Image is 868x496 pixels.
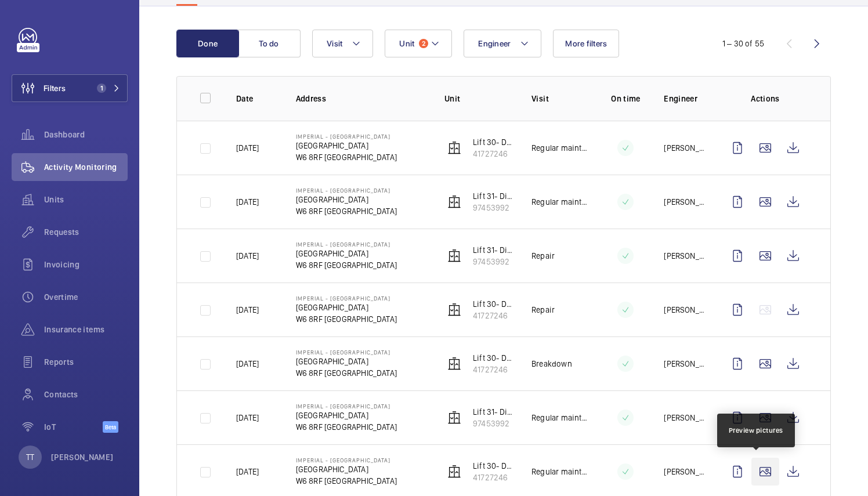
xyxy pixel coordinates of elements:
p: Imperial - [GEOGRAPHIC_DATA] [296,295,397,302]
span: Activity Monitoring [44,161,128,173]
span: 2 [419,39,428,48]
span: Reports [44,356,128,368]
span: Insurance items [44,324,128,335]
p: [GEOGRAPHIC_DATA] [296,410,397,421]
p: Actions [724,93,807,104]
p: [GEOGRAPHIC_DATA] [296,356,397,367]
p: W6 8RF [GEOGRAPHIC_DATA] [296,151,397,163]
p: Lift 30- Dining Block (Goods/Dumbwaiter) [473,136,513,148]
p: [PERSON_NAME] [664,142,705,154]
p: [PERSON_NAME] [664,358,705,370]
p: Engineer [664,93,705,104]
p: Breakdown [531,358,572,370]
p: W6 8RF [GEOGRAPHIC_DATA] [296,421,397,433]
p: Unit [444,93,513,104]
button: Unit2 [385,30,452,57]
p: W6 8RF [GEOGRAPHIC_DATA] [296,475,397,487]
span: Contacts [44,389,128,400]
p: Address [296,93,426,104]
p: W6 8RF [GEOGRAPHIC_DATA] [296,259,397,271]
p: Lift 30- Dining Block (Goods/Dumbwaiter) [473,352,513,364]
img: elevator.svg [447,303,461,317]
p: [GEOGRAPHIC_DATA] [296,194,397,205]
p: [DATE] [236,196,259,208]
p: TT [26,451,34,463]
img: elevator.svg [447,357,461,371]
p: W6 8RF [GEOGRAPHIC_DATA] [296,313,397,325]
p: [PERSON_NAME] [664,466,705,477]
p: Imperial - [GEOGRAPHIC_DATA] [296,349,397,356]
span: IoT [44,421,103,433]
p: Imperial - [GEOGRAPHIC_DATA] [296,403,397,410]
p: 97453992 [473,418,513,429]
div: Preview pictures [729,425,783,436]
img: elevator.svg [447,411,461,425]
p: [DATE] [236,412,259,423]
p: 41727246 [473,148,513,160]
p: [DATE] [236,466,259,477]
span: Filters [44,82,66,94]
p: Lift 30- Dining Block (Goods/Dumbwaiter) [473,460,513,472]
p: Imperial - [GEOGRAPHIC_DATA] [296,457,397,464]
p: On time [606,93,645,104]
p: [DATE] [236,358,259,370]
p: Imperial - [GEOGRAPHIC_DATA] [296,241,397,248]
span: Requests [44,226,128,238]
span: Dashboard [44,129,128,140]
button: Engineer [464,30,541,57]
p: Regular maintenance [531,196,587,208]
p: 97453992 [473,202,513,213]
button: More filters [553,30,619,57]
p: Repair [531,304,555,316]
span: Beta [103,421,118,433]
p: Lift 31- Dining Block (Goods/Dumbwaiter) [473,406,513,418]
p: [DATE] [236,250,259,262]
span: Invoicing [44,259,128,270]
img: elevator.svg [447,195,461,209]
p: Lift 31- Dining Block (Goods/Dumbwaiter) [473,190,513,202]
p: [DATE] [236,142,259,154]
p: 41727246 [473,310,513,321]
p: [PERSON_NAME] [664,304,705,316]
p: W6 8RF [GEOGRAPHIC_DATA] [296,367,397,379]
p: Imperial - [GEOGRAPHIC_DATA] [296,187,397,194]
button: Done [176,30,239,57]
p: [GEOGRAPHIC_DATA] [296,248,397,259]
img: elevator.svg [447,465,461,479]
button: To do [238,30,301,57]
img: elevator.svg [447,141,461,155]
p: Date [236,93,277,104]
p: [PERSON_NAME] [664,196,705,208]
p: [GEOGRAPHIC_DATA] [296,464,397,475]
div: 1 – 30 of 55 [722,38,764,49]
p: Lift 31- Dining Block (Goods/Dumbwaiter) [473,244,513,256]
span: Overtime [44,291,128,303]
p: [PERSON_NAME] [664,412,705,423]
span: Unit [399,39,414,48]
span: Visit [327,39,342,48]
p: Regular maintenance [531,466,587,477]
span: 1 [97,84,106,93]
p: 41727246 [473,364,513,375]
p: 41727246 [473,472,513,483]
span: More filters [565,39,607,48]
p: Visit [531,93,587,104]
p: [GEOGRAPHIC_DATA] [296,302,397,313]
p: Lift 30- Dining Block (Goods/Dumbwaiter) [473,298,513,310]
span: Units [44,194,128,205]
button: Filters1 [12,74,128,102]
img: elevator.svg [447,249,461,263]
p: [PERSON_NAME] [664,250,705,262]
p: Repair [531,250,555,262]
button: Visit [312,30,373,57]
p: [GEOGRAPHIC_DATA] [296,140,397,151]
p: 97453992 [473,256,513,267]
p: [DATE] [236,304,259,316]
p: Regular maintenance [531,142,587,154]
p: [PERSON_NAME] [51,451,114,463]
p: W6 8RF [GEOGRAPHIC_DATA] [296,205,397,217]
p: Regular maintenance [531,412,587,423]
span: Engineer [478,39,511,48]
p: Imperial - [GEOGRAPHIC_DATA] [296,133,397,140]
